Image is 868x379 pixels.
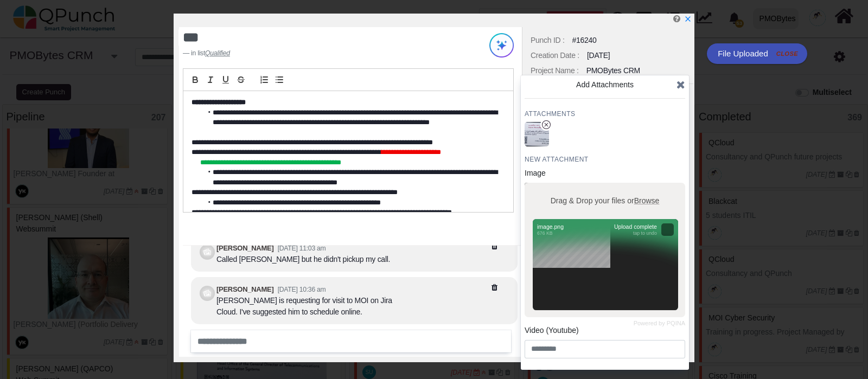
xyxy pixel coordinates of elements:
[525,168,546,179] label: Image
[586,65,640,76] div: PMOBytes CRM
[216,295,406,318] div: [PERSON_NAME] is requesting for visit to MOI on Jira Cloud. I've suggested him to schedule online.
[587,50,610,61] div: [DATE]
[489,33,514,57] img: Try writing with AI
[684,15,692,23] svg: x
[707,43,807,64] div: File Uploaded
[525,122,549,146] img: avatar
[531,65,579,76] div: Project Name :
[673,15,680,23] i: Edit Punch
[525,325,579,336] label: Video (Youtube)
[205,49,230,57] u: Qualified
[531,35,565,46] div: Punch ID :
[216,254,390,265] div: Called [PERSON_NAME] but he didn't pickup my call.
[278,286,326,293] small: [DATE] 10:36 am
[776,49,798,59] i: close
[547,191,663,210] label: Drag & Drop your files or
[634,321,685,326] a: Powered by PQINA
[531,50,579,61] div: Creation Date :
[684,15,692,23] a: x
[542,120,551,129] svg: x circle
[216,285,273,293] b: [PERSON_NAME]
[572,35,597,46] div: #16240
[278,245,326,252] small: [DATE] 11:03 am
[183,48,456,58] footer: in list
[525,122,549,146] div: image.png
[525,155,685,164] h4: New Attachment
[525,110,685,118] h4: Attachments
[576,80,634,89] span: Add Attachments
[205,49,230,57] cite: Source Title
[216,244,273,252] b: [PERSON_NAME]
[634,196,660,205] span: Browse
